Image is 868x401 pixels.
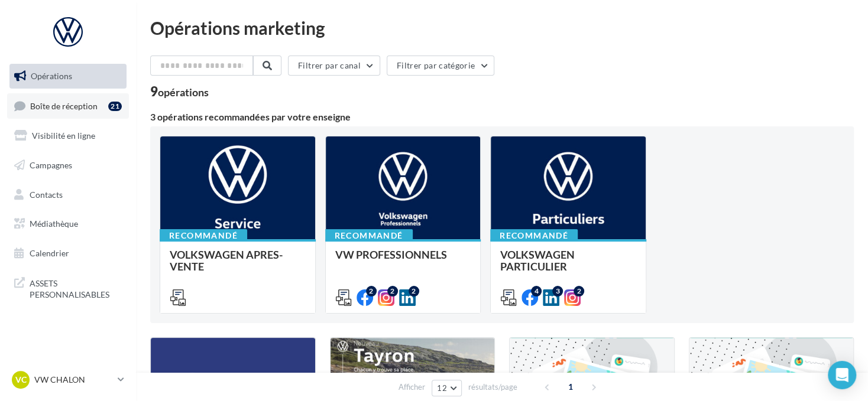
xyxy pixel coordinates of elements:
span: Visibilité en ligne [32,131,95,141]
span: 12 [437,383,447,393]
div: Recommandé [325,229,413,242]
span: Calendrier [30,248,69,258]
span: Afficher [399,382,425,393]
button: Filtrer par canal [288,56,380,76]
a: Visibilité en ligne [7,123,129,148]
a: Opérations [7,64,129,89]
span: VW PROFESSIONNELS [335,248,447,261]
div: 21 [108,102,122,111]
div: Recommandé [490,229,578,242]
span: VOLKSWAGEN PARTICULIER [500,248,575,273]
div: 4 [531,286,542,296]
a: Boîte de réception21 [7,93,129,119]
div: Open Intercom Messenger [828,361,856,389]
span: Boîte de réception [30,100,98,110]
span: VC [15,374,27,386]
button: 12 [432,380,462,396]
div: Recommandé [160,229,247,242]
a: Contacts [7,182,129,207]
div: 3 [552,286,563,296]
span: Opérations [31,71,72,81]
div: Opérations marketing [150,19,854,37]
a: Médiathèque [7,211,129,236]
a: ASSETS PERSONNALISABLES [7,270,129,305]
div: opérations [158,87,209,97]
div: 2 [366,286,377,296]
span: Médiathèque [30,219,78,229]
button: Filtrer par catégorie [387,56,494,76]
span: ASSETS PERSONNALISABLES [30,275,122,301]
span: Contacts [30,189,63,199]
p: VW CHALON [34,374,113,386]
span: résultats/page [468,382,517,393]
a: VC VW CHALON [9,369,127,391]
div: 2 [574,286,584,296]
a: Campagnes [7,153,129,178]
div: 3 opérations recommandées par votre enseigne [150,112,854,122]
div: 2 [387,286,398,296]
div: 2 [409,286,419,296]
div: 9 [150,85,209,98]
span: Campagnes [30,160,72,170]
a: Calendrier [7,241,129,266]
span: 1 [561,377,580,396]
span: VOLKSWAGEN APRES-VENTE [170,248,283,273]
